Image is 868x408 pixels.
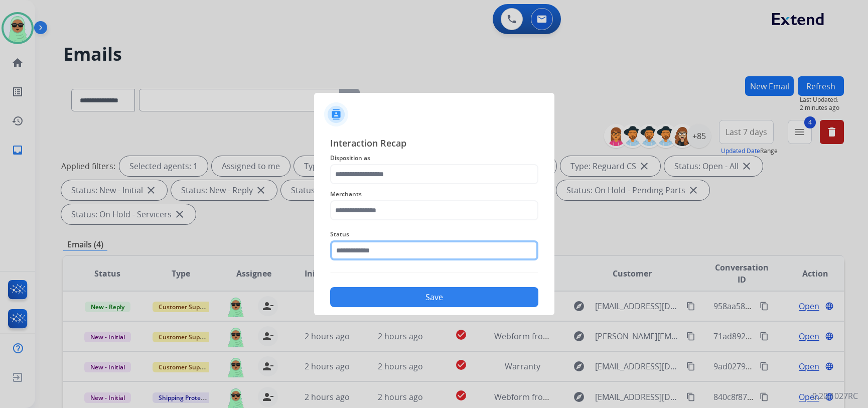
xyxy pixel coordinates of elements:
button: Save [330,287,538,307]
span: Interaction Recap [330,136,538,152]
span: Merchants [330,188,538,200]
img: contactIcon [324,102,348,126]
p: 0.20.1027RC [812,390,858,402]
img: contact-recap-line.svg [330,273,538,273]
span: Status [330,228,538,240]
span: Disposition as [330,152,538,164]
